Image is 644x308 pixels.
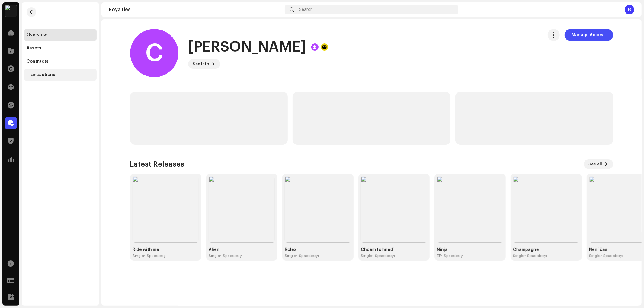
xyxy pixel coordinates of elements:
h1: [PERSON_NAME] [188,37,306,57]
div: Rolex [285,247,351,252]
div: B [625,5,634,14]
h3: Latest Releases [130,159,184,169]
div: Royalties [109,7,282,12]
span: See Info [193,58,210,70]
div: EP [437,253,441,258]
div: Single [285,253,296,258]
re-m-nav-item: Overview [24,29,97,41]
div: Champagne [513,247,579,252]
div: • Spaceboyi [441,253,464,258]
img: 39288ecb-de1c-4b3d-a48a-8badaed89913 [513,176,579,243]
div: Ninja [437,247,503,252]
re-m-nav-item: Transactions [24,69,97,81]
div: Ride with me [133,247,199,252]
div: Chcem to hneď [361,247,427,252]
div: Single [589,253,601,258]
img: ee90f3dc-6101-40d4-a45c-36d876179bde [209,176,275,243]
div: Overview [27,33,47,37]
img: efe51eb9-62d5-4a8b-8d4b-4efc79d54d02 [285,176,351,243]
img: 8fdc6e19-8d61-4f76-9a81-34a9062ebc65 [361,176,427,243]
button: See All [584,159,613,169]
div: • Spaceboyi [601,253,623,258]
div: Single [133,253,144,258]
div: • Spaceboyi [372,253,395,258]
div: Single [361,253,372,258]
span: See All [589,158,602,170]
span: Search [299,7,313,12]
div: • Spaceboyi [524,253,547,258]
span: Manage Access [572,29,606,41]
button: See Info [188,59,220,69]
div: Assets [27,46,41,51]
button: Manage Access [565,29,613,41]
div: Alien [209,247,275,252]
img: bb363a53-1080-4c54-8300-d1ebc49808c7 [133,176,199,243]
img: 87673747-9ce7-436b-aed6-70e10163a7f0 [5,5,17,17]
div: Single [209,253,220,258]
div: C [130,29,178,77]
div: Single [513,253,524,258]
re-m-nav-item: Contracts [24,56,97,68]
div: • Spaceboyi [296,253,319,258]
img: 51e7b811-fe69-448d-906b-22976ff52807 [437,176,503,243]
div: • Spaceboyi [220,253,243,258]
re-m-nav-item: Assets [24,42,97,54]
div: • Spaceboyi [144,253,167,258]
div: Contracts [27,59,49,64]
div: Transactions [27,72,55,77]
